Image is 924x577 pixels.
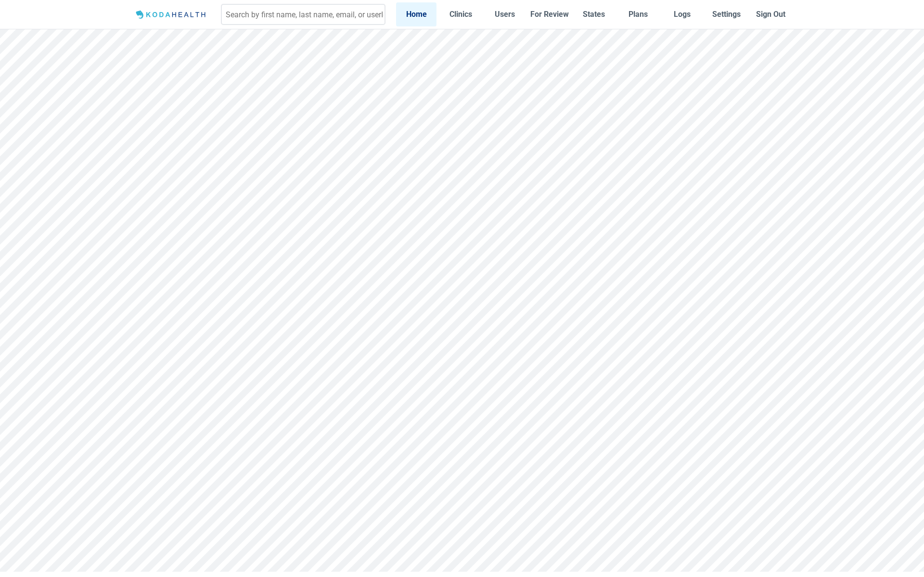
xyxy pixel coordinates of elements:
a: Logs [662,2,703,26]
img: Logo [133,9,210,21]
a: Home [396,2,436,26]
a: States [574,2,614,26]
a: Clinics [440,2,481,26]
a: Settings [706,2,747,26]
a: For Review [529,2,569,26]
a: Plans [618,2,658,26]
a: Users [485,2,525,26]
button: Sign Out [751,2,791,26]
input: Search by first name, last name, email, or userId [221,4,385,25]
